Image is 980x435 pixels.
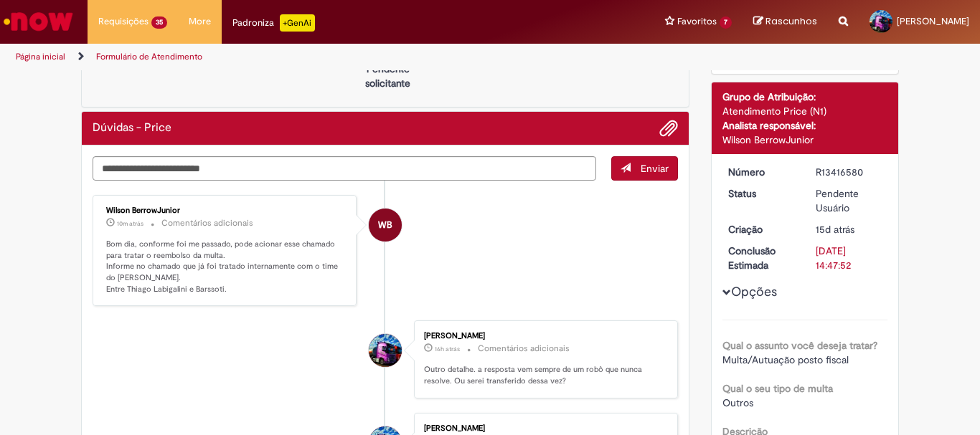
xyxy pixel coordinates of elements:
[720,16,732,29] span: 7
[816,165,882,179] div: R13416580
[722,353,849,366] span: Multa/Autuação posto fiscal
[1,7,75,36] img: ServiceNow
[93,156,596,181] textarea: Digite sua mensagem aqui...
[369,334,402,367] div: Edson Moreno
[369,209,402,242] div: Wilson BerrowJunior
[98,14,149,29] span: Requisições
[816,186,882,215] div: Pendente Usuário
[717,186,806,201] dt: Status
[16,51,65,62] a: Página inicial
[641,162,669,175] span: Enviar
[378,208,392,242] span: WB
[897,15,969,27] span: [PERSON_NAME]
[117,219,143,228] time: 29/08/2025 08:14:31
[722,90,888,104] div: Grupo de Atribuição:
[478,343,570,355] small: Comentários adicionais
[816,244,882,272] div: [DATE] 14:47:52
[424,332,663,340] div: [PERSON_NAME]
[753,15,817,29] a: Rascunhos
[722,118,888,133] div: Analista responsável:
[659,119,678,138] button: Adicionar anexos
[11,44,643,70] ul: Trilhas de página
[816,223,854,236] span: 15d atrás
[611,156,678,181] button: Enviar
[717,222,806,236] dt: Criação
[117,219,143,228] span: 10m atrás
[435,345,460,353] span: 16h atrás
[93,122,171,135] h2: Dúvidas - Price Histórico de tíquete
[189,14,211,29] span: More
[424,424,663,433] div: [PERSON_NAME]
[435,345,460,353] time: 28/08/2025 16:39:47
[106,239,345,295] p: Bom dia, conforme foi me passado, pode acionar esse chamado para tratar o reembolso da multa. Inf...
[677,14,717,29] span: Favoritos
[424,364,663,386] p: Outro detalhe. a resposta vem sempre de um robô que nunca resolve. Ou serei transferido dessa vez?
[765,14,817,28] span: Rascunhos
[722,382,833,395] b: Qual o seu tipo de multa
[722,396,753,409] span: Outros
[353,62,423,90] p: Pendente solicitante
[722,339,877,352] b: Qual o assunto você deseja tratar?
[96,51,202,62] a: Formulário de Atendimento
[816,222,882,236] div: 14/08/2025 09:47:49
[717,244,806,272] dt: Conclusão Estimada
[232,14,315,32] div: Padroniza
[106,206,345,215] div: Wilson BerrowJunior
[151,16,167,29] span: 35
[722,133,888,147] div: Wilson BerrowJunior
[816,223,854,236] time: 14/08/2025 09:47:49
[280,14,315,32] p: +GenAi
[722,104,888,118] div: Atendimento Price (N1)
[717,165,806,179] dt: Número
[161,217,253,229] small: Comentários adicionais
